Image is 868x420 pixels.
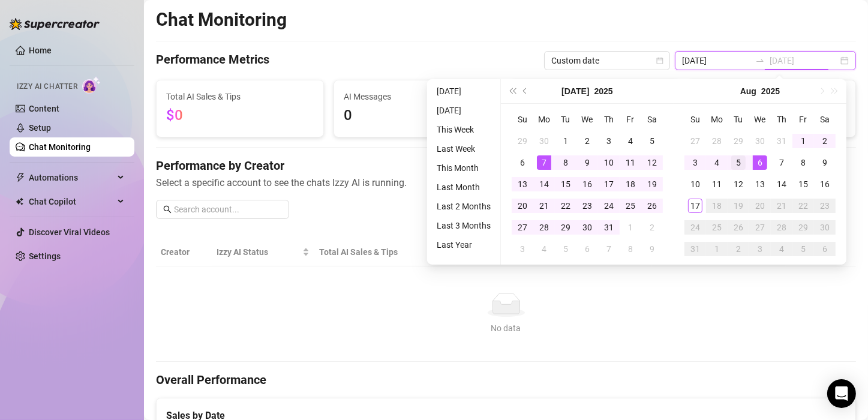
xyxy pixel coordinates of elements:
div: 13 [515,177,530,191]
td: 2025-07-20 [512,195,533,217]
li: This Week [432,122,495,137]
li: This Month [432,161,495,175]
li: Last 3 Months [432,218,495,233]
div: 14 [537,177,551,191]
li: Last Month [432,180,495,194]
div: 26 [645,199,659,213]
div: Open Intercom Messenger [827,379,856,408]
td: 2025-08-19 [728,195,749,217]
td: 2025-07-19 [641,173,663,195]
td: 2025-07-22 [555,195,576,217]
td: 2025-08-12 [728,173,749,195]
div: 19 [645,177,659,191]
td: 2025-08-18 [706,195,728,217]
td: 2025-08-02 [814,130,836,152]
td: 2025-09-05 [792,238,814,260]
th: Tu [728,109,749,130]
div: 3 [753,242,767,256]
span: to [755,56,765,65]
div: 6 [580,242,594,256]
td: 2025-07-14 [533,173,555,195]
td: 2025-09-01 [706,238,728,260]
td: 2025-08-29 [792,217,814,238]
span: AI Messages [344,90,491,103]
th: Fr [792,109,814,130]
li: [DATE] [432,84,495,98]
td: 2025-08-16 [814,173,836,195]
span: $0 [166,107,183,124]
span: search [163,205,172,214]
a: Setup [29,123,51,133]
div: 6 [753,155,767,170]
th: Total AI Sales & Tips [314,238,456,266]
div: 20 [753,199,767,213]
td: 2025-08-21 [771,195,792,217]
a: Home [29,46,52,55]
div: 8 [796,155,810,170]
td: 2025-08-10 [684,173,706,195]
td: 2025-08-07 [771,152,792,173]
td: 2025-07-31 [771,130,792,152]
div: 2 [645,220,659,235]
div: 31 [688,242,702,256]
td: 2025-08-31 [684,238,706,260]
td: 2025-07-04 [620,130,641,152]
span: swap-right [755,56,765,65]
div: 7 [537,155,551,170]
th: Su [684,109,706,130]
td: 2025-08-23 [814,195,836,217]
th: Creator [156,238,212,266]
td: 2025-07-30 [576,217,598,238]
td: 2025-07-15 [555,173,576,195]
span: Izzy AI Chatter [17,81,77,92]
td: 2025-08-25 [706,217,728,238]
div: 17 [688,199,702,213]
td: 2025-07-27 [684,130,706,152]
h4: Performance Metrics [156,51,269,70]
th: Th [771,109,792,130]
td: 2025-07-26 [641,195,663,217]
td: 2025-07-29 [728,130,749,152]
a: Discover Viral Videos [29,227,110,237]
div: 12 [645,155,659,170]
th: Tu [555,109,576,130]
td: 2025-07-28 [533,217,555,238]
td: 2025-08-04 [706,152,728,173]
td: 2025-08-28 [771,217,792,238]
td: 2025-08-09 [814,152,836,173]
td: 2025-08-08 [620,238,641,260]
th: Sa [641,109,663,130]
td: 2025-07-06 [512,152,533,173]
div: 1 [623,220,638,235]
td: 2025-08-15 [792,173,814,195]
button: Previous month (PageUp) [519,79,532,103]
th: Th [598,109,620,130]
div: 18 [623,177,638,191]
h4: Performance by Creator [156,157,856,174]
td: 2025-09-03 [749,238,771,260]
li: Last 2 Months [432,199,495,214]
div: 15 [796,177,810,191]
td: 2025-08-14 [771,173,792,195]
td: 2025-08-06 [576,238,598,260]
div: 1 [796,134,810,148]
td: 2025-08-06 [749,152,771,173]
div: 7 [602,242,616,256]
td: 2025-07-25 [620,195,641,217]
div: 6 [515,155,530,170]
img: AI Chatter [82,76,101,94]
div: 27 [753,220,767,235]
button: Choose a year [594,79,613,103]
td: 2025-07-21 [533,195,555,217]
td: 2025-07-17 [598,173,620,195]
div: 29 [558,220,573,235]
td: 2025-07-29 [555,217,576,238]
div: 21 [774,199,789,213]
td: 2025-07-11 [620,152,641,173]
div: 2 [818,134,832,148]
td: 2025-08-01 [620,217,641,238]
div: 22 [558,199,573,213]
li: Last Year [432,238,495,252]
div: 7 [774,155,789,170]
div: 30 [818,220,832,235]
